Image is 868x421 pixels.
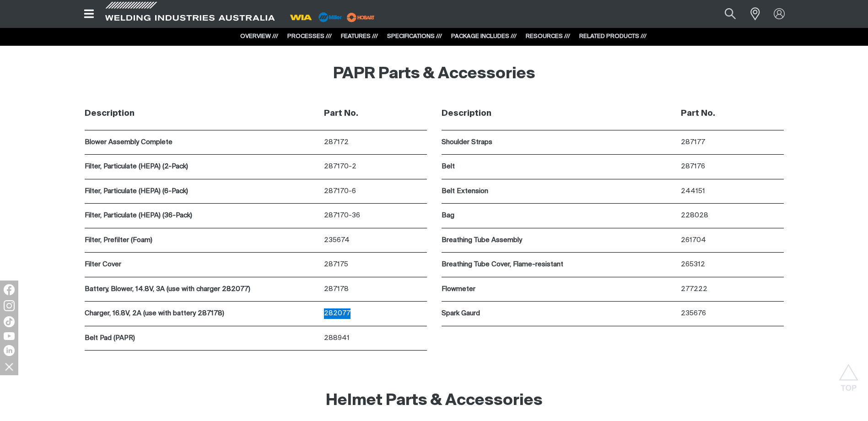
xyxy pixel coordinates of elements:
[85,108,320,119] h4: Description
[442,235,677,246] p: Breathing Tube Assembly
[240,33,278,39] a: OVERVIEW ///
[324,210,426,221] p: 287170-36
[324,186,426,197] p: 287170-6
[442,210,677,221] p: Bag
[324,308,426,319] p: 282077
[324,333,426,344] p: 288941
[442,108,677,119] h4: Description
[681,259,783,270] p: 265312
[838,364,859,384] button: Scroll to top
[451,33,517,39] a: PACKAGE INCLUDES ///
[341,33,378,39] a: FEATURES ///
[442,186,677,197] p: Belt Extension
[85,210,320,221] p: Filter, Particulate (HEPA) (36-Pack)
[85,333,320,344] p: Belt Pad (PAPR)
[85,284,320,295] p: Battery, Blower, 14.8V, 3A (use with charger 282077)
[681,162,783,172] p: 287176
[526,33,570,39] a: RESOURCES ///
[287,33,332,39] a: PROCESSES ///
[75,391,793,411] h2: Helmet Parts & Accessories
[85,186,320,197] p: Filter, Particulate (HEPA) (6-Pack)
[387,33,442,39] a: SPECIFICATIONS ///
[681,308,783,319] p: 235676
[681,137,783,148] p: 287177
[681,235,783,246] p: 261704
[324,259,426,270] p: 287175
[579,33,647,39] a: RELATED PRODUCTS ///
[75,64,793,84] h2: PAPR Parts & Accessories
[442,259,677,270] p: Breathing Tube Cover, Flame-resistant
[324,284,426,295] p: 287178
[4,332,15,340] img: YouTube
[4,300,15,311] img: Instagram
[715,4,746,24] button: Search products
[344,11,377,24] img: miller
[324,162,426,172] p: 287170-2
[85,235,320,246] p: Filter, Prefilter (Foam)
[85,162,320,172] p: Filter, Particulate (HEPA) (2-Pack)
[681,186,783,197] p: 244151
[324,137,426,148] p: 287172
[85,137,320,148] p: Blower Assembly Complete
[703,4,745,24] input: Product name or item number...
[85,308,320,319] p: Charger, 16.8V, 2A (use with battery 287178)
[681,210,783,221] p: 228028
[85,259,320,270] p: Filter Cover
[442,284,677,295] p: Flowmeter
[442,308,677,319] p: Spark Gaurd
[4,345,15,356] img: LinkedIn
[442,137,677,148] p: Shoulder Straps
[344,14,377,21] a: miller
[681,284,783,295] p: 277222
[4,316,15,327] img: TikTok
[1,359,17,374] img: hide socials
[324,235,426,246] p: 235674
[442,162,677,172] p: Belt
[4,284,15,295] img: Facebook
[324,108,426,119] h4: Part No.
[681,108,783,119] h4: Part No.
